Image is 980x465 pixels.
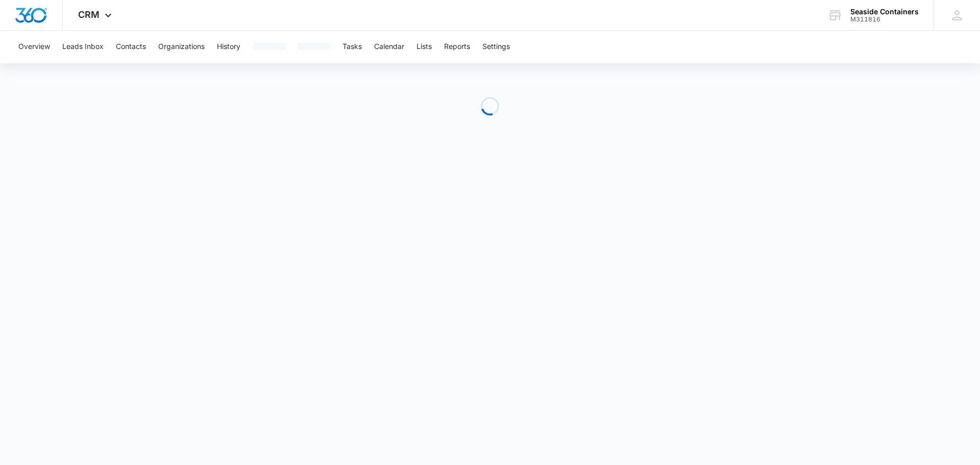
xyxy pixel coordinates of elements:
[374,31,404,63] button: Calendar
[18,31,50,63] button: Overview
[850,8,919,16] div: account name
[342,31,362,63] button: Tasks
[217,31,240,63] button: History
[116,31,146,63] button: Contacts
[158,31,205,63] button: Organizations
[78,9,100,20] span: CRM
[482,31,510,63] button: Settings
[416,31,432,63] button: Lists
[444,31,470,63] button: Reports
[850,16,919,23] div: account id
[62,31,104,63] button: Leads Inbox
